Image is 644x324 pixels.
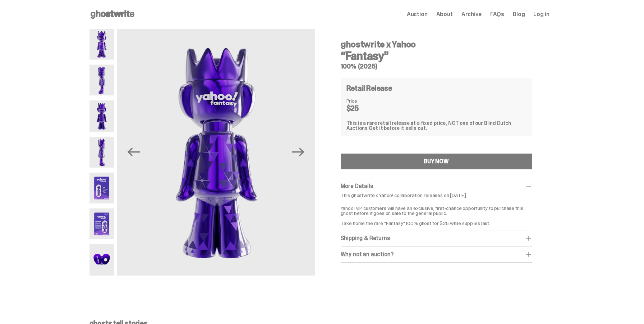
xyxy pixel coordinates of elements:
[341,182,373,190] span: More Details
[89,208,114,239] img: Yahoo-HG---6.png
[341,50,532,62] h3: “Fantasy”
[341,235,532,242] div: Shipping & Returns
[341,193,532,198] p: This ghostwrite x Yahoo! collaboration releases on [DATE].
[436,11,453,17] a: About
[407,11,428,17] a: Auction
[125,144,141,160] button: Previous
[89,100,114,131] img: Yahoo-HG---3.png
[513,11,525,17] a: Blog
[346,98,382,103] dt: Price
[89,65,114,95] img: Yahoo-HG---2.png
[346,85,392,92] h4: Retail Release
[369,125,427,131] span: Get it before it sells out.
[461,11,482,17] a: Archive
[341,154,532,169] button: BUY NOW
[346,121,526,131] div: This is a rare retail release at a fixed price, NOT one of our Blind Dutch Auctions.
[424,159,449,164] div: BUY NOW
[346,105,382,112] dd: $25
[341,40,532,49] h4: ghostwrite x Yahoo
[341,63,532,70] h5: 100% (2025)
[490,11,504,17] a: FAQs
[341,201,532,226] p: Yahoo! VIP customers will have an exclusive, first-chance opportunity to purchase this ghost befo...
[118,29,316,276] img: Yahoo-HG---3.png
[290,144,306,160] button: Next
[533,11,549,17] a: Log in
[89,137,114,168] img: Yahoo-HG---4.png
[89,173,114,203] img: Yahoo-HG---5.png
[89,244,114,275] img: Yahoo-HG---7.png
[89,29,114,60] img: Yahoo-HG---1.png
[341,251,532,258] div: Why not an auction?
